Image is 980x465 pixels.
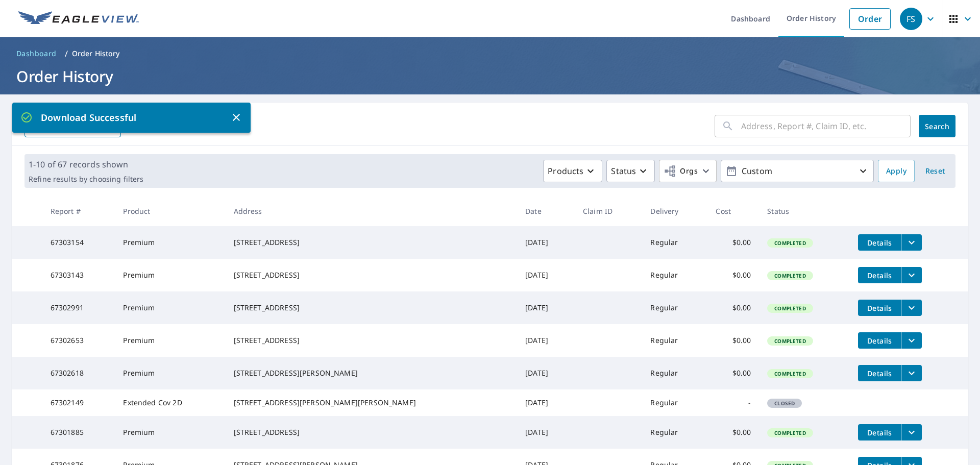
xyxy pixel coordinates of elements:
th: Report # [42,196,115,226]
td: Premium [115,291,225,324]
span: Details [864,303,895,313]
div: [STREET_ADDRESS][PERSON_NAME] [234,368,509,378]
button: detailsBtn-67301885 [858,424,901,440]
td: 67303154 [42,226,115,259]
span: Details [864,336,895,346]
li: / [65,47,68,60]
p: 1-10 of 67 records shown [29,158,143,170]
td: 67303143 [42,259,115,291]
td: - [707,389,759,416]
button: Apply [878,160,915,182]
span: Details [864,369,895,378]
td: $0.00 [707,226,759,259]
div: [STREET_ADDRESS] [234,335,509,346]
span: Details [864,428,895,437]
td: [DATE] [517,416,575,449]
button: detailsBtn-67302991 [858,300,901,316]
button: Status [606,160,655,182]
th: Address [226,196,518,226]
p: Custom [738,162,857,180]
span: Details [864,271,895,280]
button: Reset [919,160,951,182]
span: Apply [886,165,906,178]
td: Premium [115,324,225,357]
span: Completed [768,239,812,247]
td: $0.00 [707,357,759,389]
nav: breadcrumb [12,45,968,62]
div: FS [900,8,922,30]
td: Regular [642,291,707,324]
td: Regular [642,259,707,291]
p: Order History [72,48,120,59]
td: $0.00 [707,324,759,357]
button: filesDropdownBtn-67302991 [901,300,922,316]
td: Regular [642,416,707,449]
button: detailsBtn-67302618 [858,365,901,381]
td: Extended Cov 2D [115,389,225,416]
td: Regular [642,324,707,357]
td: Premium [115,226,225,259]
td: Premium [115,357,225,389]
div: [STREET_ADDRESS][PERSON_NAME][PERSON_NAME] [234,398,509,408]
button: filesDropdownBtn-67302618 [901,365,922,381]
span: Orgs [664,165,698,178]
button: filesDropdownBtn-67303143 [901,267,922,283]
th: Date [517,196,575,226]
input: Address, Report #, Claim ID, etc. [741,112,911,140]
td: 67302991 [42,291,115,324]
img: EV Logo [18,11,139,27]
th: Claim ID [575,196,642,226]
td: Regular [642,389,707,416]
span: Completed [768,305,812,312]
td: $0.00 [707,259,759,291]
td: Regular [642,226,707,259]
button: Products [543,160,602,182]
span: Closed [768,400,801,407]
a: Dashboard [12,45,61,62]
p: Refine results by choosing filters [29,175,143,184]
button: Search [919,115,955,137]
span: Dashboard [16,48,57,59]
div: [STREET_ADDRESS] [234,303,509,313]
td: [DATE] [517,259,575,291]
button: detailsBtn-67303154 [858,234,901,251]
span: Details [864,238,895,248]
span: Completed [768,370,812,377]
p: Products [548,165,583,177]
td: Regular [642,357,707,389]
td: [DATE] [517,291,575,324]
td: 67301885 [42,416,115,449]
td: [DATE] [517,357,575,389]
p: Status [611,165,636,177]
span: Completed [768,272,812,279]
button: detailsBtn-67303143 [858,267,901,283]
p: Download Successful [20,111,230,125]
button: Custom [721,160,874,182]
th: Cost [707,196,759,226]
h1: Order History [12,66,968,87]
td: [DATE] [517,324,575,357]
td: 67302618 [42,357,115,389]
td: [DATE] [517,226,575,259]
th: Delivery [642,196,707,226]
button: filesDropdownBtn-67303154 [901,234,922,251]
td: [DATE] [517,389,575,416]
td: $0.00 [707,416,759,449]
div: [STREET_ADDRESS] [234,237,509,248]
td: Premium [115,259,225,291]
td: Premium [115,416,225,449]
button: filesDropdownBtn-67301885 [901,424,922,440]
span: Reset [923,165,947,178]
td: 67302653 [42,324,115,357]
th: Status [759,196,850,226]
a: Order [849,8,891,30]
button: detailsBtn-67302653 [858,332,901,349]
span: Completed [768,429,812,436]
span: Search [927,121,947,131]
div: [STREET_ADDRESS] [234,270,509,280]
span: Completed [768,337,812,345]
td: 67302149 [42,389,115,416]
button: Orgs [659,160,717,182]
button: filesDropdownBtn-67302653 [901,332,922,349]
div: [STREET_ADDRESS] [234,427,509,437]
